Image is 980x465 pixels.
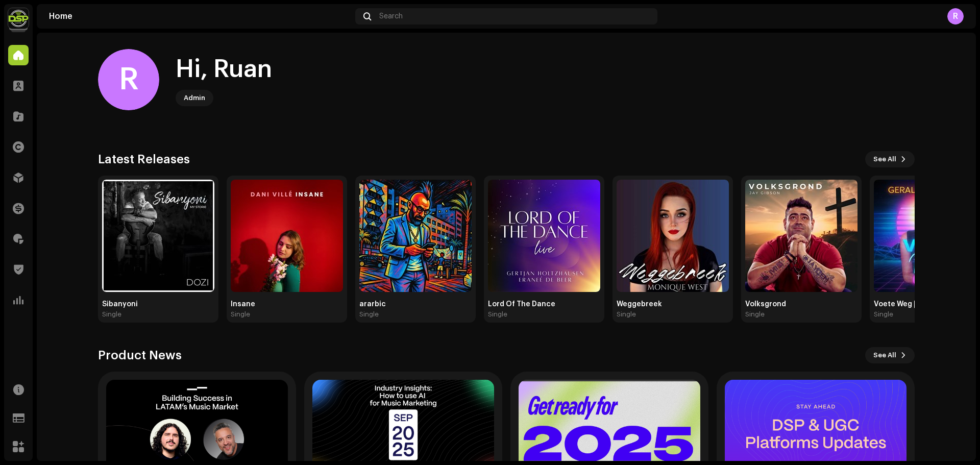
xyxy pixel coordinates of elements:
[176,53,272,86] div: Hi, Ruan
[49,12,351,20] div: Home
[488,310,507,319] div: Single
[231,180,343,292] img: 22126741-dbf5-4948-87e7-b9214e35894b
[231,310,250,319] div: Single
[873,149,896,169] span: See All
[98,151,190,167] h3: Latest Releases
[617,300,729,308] div: Weggebreek
[745,310,765,319] div: Single
[865,347,915,363] button: See All
[184,92,205,104] div: Admin
[947,8,964,25] div: R
[379,12,403,20] span: Search
[8,8,29,29] img: 337c92e9-c8c2-4d5f-b899-13dae4d4afdd
[745,180,857,292] img: 6be74860-4faf-49e3-bf70-daac1db0008e
[231,300,343,308] div: Insane
[102,180,214,292] img: 50b1d8f8-45b1-4c46-acb4-e79716a59a71
[873,345,896,365] span: See All
[359,180,472,292] img: e22d075e-d67e-499a-a649-4af2c4d4e944
[98,347,182,363] h3: Product News
[617,310,636,319] div: Single
[98,49,159,110] div: R
[874,310,893,319] div: Single
[102,300,214,308] div: Sibanyoni
[488,180,600,292] img: 6341bc67-6358-49d7-bd81-6aa3238de065
[102,310,121,319] div: Single
[865,151,915,167] button: See All
[359,310,379,319] div: Single
[745,300,857,308] div: Volksgrond
[488,300,600,308] div: Lord Of The Dance
[617,180,729,292] img: faac48dc-f078-407f-a5ae-f16d6039b497
[359,300,472,308] div: ararbic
